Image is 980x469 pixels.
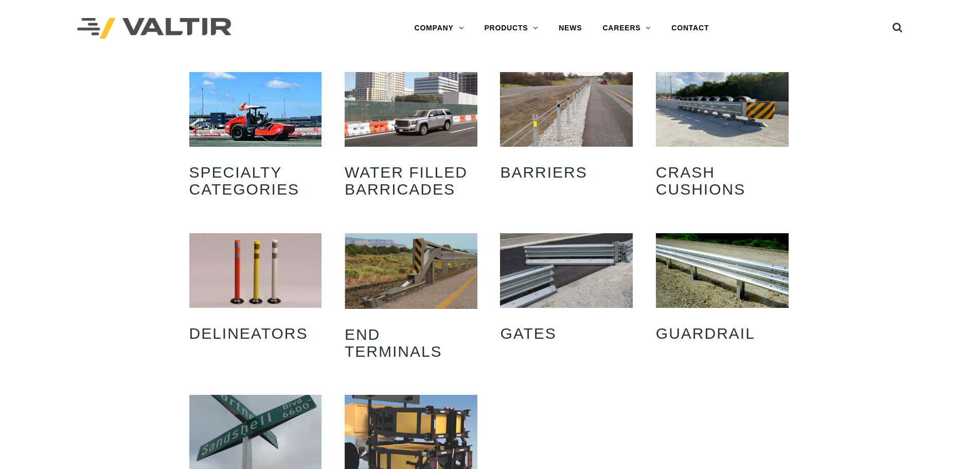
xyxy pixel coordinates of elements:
[500,72,633,147] img: Barriers
[500,156,633,188] h2: Barriers
[474,18,548,39] a: PRODUCTS
[189,156,322,205] h2: Specialty Categories
[656,317,789,350] h2: Guardrail
[500,233,633,350] a: Visit product category Gates
[656,233,789,308] img: Guardrail
[77,18,231,39] img: Valtir
[592,18,661,39] a: CAREERS
[661,18,719,39] a: CONTACT
[189,317,322,350] h2: Delineators
[656,233,789,350] a: Visit product category Guardrail
[500,317,633,350] h2: Gates
[548,18,592,39] a: NEWS
[345,318,477,368] h2: End Terminals
[345,72,477,147] img: Water Filled Barricades
[189,233,322,350] a: Visit product category Delineators
[404,18,474,39] a: COMPANY
[345,72,477,205] a: Visit product category Water Filled Barricades
[656,72,789,205] a: Visit product category Crash Cushions
[500,72,633,188] a: Visit product category Barriers
[656,156,789,205] h2: Crash Cushions
[656,72,789,147] img: Crash Cushions
[189,72,322,147] img: Specialty Categories
[189,72,322,205] a: Visit product category Specialty Categories
[345,156,477,205] h2: Water Filled Barricades
[189,233,322,308] img: Delineators
[345,233,477,308] img: End Terminals
[345,233,477,367] a: Visit product category End Terminals
[500,233,633,308] img: Gates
